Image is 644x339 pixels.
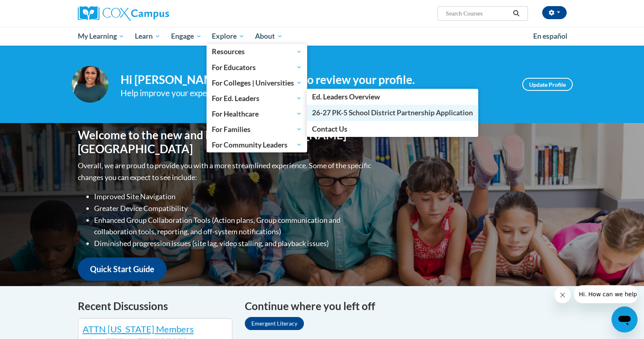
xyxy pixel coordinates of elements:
[78,258,167,281] a: Quick Start Guide
[255,31,283,41] span: About
[207,44,307,59] a: Resources
[312,92,380,101] span: Ed. Leaders Overview
[5,6,66,12] span: Hi. How can we help?
[212,93,302,103] span: For Ed. Leaders
[245,298,567,314] h4: Continue where you left off
[307,121,478,137] a: Contact Us
[77,31,124,41] span: My Learning
[212,47,302,57] span: Resources
[83,324,194,335] a: ATTN [US_STATE] Members
[78,6,233,21] a: Cox Campus
[207,75,307,90] a: For Colleges | Universities
[207,106,307,121] a: For Healthcare
[78,6,169,21] img: Cox Campus
[533,32,567,40] span: En español
[207,90,307,106] a: For Ed. Leaders
[554,287,571,303] iframe: Close message
[94,214,373,238] li: Enhanced Group Collaboration Tools (Action plans, Group communication and collaboration tools, re...
[528,28,573,45] a: En español
[94,191,373,203] li: Improved Site Navigation
[121,86,510,100] div: Help improve your experience by keeping your profile up to date.
[78,160,373,183] p: Overall, we are proud to provide you with a more streamlined experience. Some of the specific cha...
[510,9,522,18] button: Search
[207,27,250,46] a: Explore
[212,78,302,88] span: For Colleges | Universities
[245,317,304,330] a: Emergent Literacy
[72,66,108,103] img: Profile Image
[212,62,302,72] span: For Educators
[94,238,373,249] li: Diminished progression issues (site lag, video stalling, and playback issues)
[611,306,637,332] iframe: Button to launch messaging window
[312,108,473,117] span: 26-27 PK-5 School District Partnership Application
[135,31,160,41] span: Learn
[207,121,307,137] a: For Families
[121,73,510,87] h4: Hi [PERSON_NAME]! Take a minute to review your profile.
[66,27,579,46] div: Main menu
[522,78,573,91] a: Update Profile
[212,124,302,134] span: For Families
[574,285,637,303] iframe: Message from company
[171,31,202,41] span: Engage
[307,89,478,105] a: Ed. Leaders Overview
[130,27,166,46] a: Learn
[207,59,307,75] a: For Educators
[212,109,302,119] span: For Healthcare
[78,128,373,156] h1: Welcome to the new and improved [PERSON_NAME][GEOGRAPHIC_DATA]
[307,105,478,121] a: 26-27 PK-5 School District Partnership Application
[73,27,130,46] a: My Learning
[166,27,207,46] a: Engage
[542,6,567,19] button: Account Settings
[212,31,244,41] span: Explore
[207,137,307,152] a: For Community Leaders
[94,203,373,214] li: Greater Device Compatibility
[78,298,233,314] h4: Recent Discussions
[312,125,347,133] span: Contact Us
[250,27,288,46] a: About
[445,9,510,18] input: Search Courses
[212,140,302,150] span: For Community Leaders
